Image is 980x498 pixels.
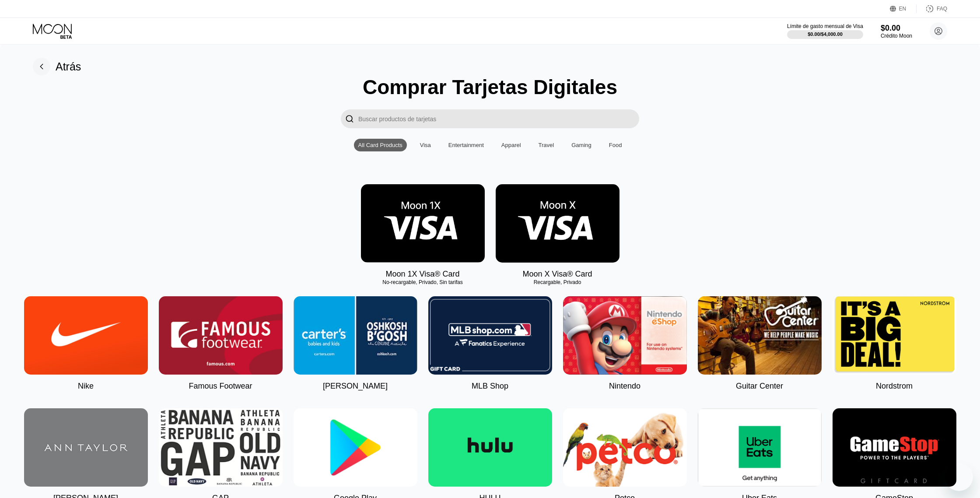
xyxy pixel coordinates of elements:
[571,142,591,148] div: Gaming
[189,382,252,391] div: Famous Footwear
[917,4,947,13] div: FAQ
[496,279,619,285] div: Recargable, Privado
[420,142,431,148] div: Visa
[605,139,626,151] div: Food
[567,139,596,151] div: Gaming
[345,114,354,124] div: 
[358,142,402,148] div: All Card Products
[56,60,81,73] div: Atrás
[448,142,484,148] div: Entertainment
[501,142,521,148] div: Apparel
[539,142,554,148] div: Travel
[363,75,617,99] div: Comprar Tarjetas Digitales
[444,139,488,151] div: Entertainment
[881,33,912,39] div: Crédito Moon
[416,139,435,151] div: Visa
[876,382,913,391] div: Nordstrom
[497,139,525,151] div: Apparel
[787,23,863,29] div: Límite de gasto mensual de Visa
[385,270,459,279] div: Moon 1X Visa® Card
[534,139,559,151] div: Travel
[361,279,485,285] div: No-recargable, Privado, Sin tarifas
[33,58,81,75] div: Atrás
[522,270,592,279] div: Moon X Visa® Card
[341,109,358,128] div: 
[787,23,863,39] div: Límite de gasto mensual de Visa$0.00/$4,000.00
[945,463,973,491] iframe: Botón para iniciar la ventana de mensajería
[354,139,407,151] div: All Card Products
[736,382,783,391] div: Guitar Center
[609,382,640,391] div: Nintendo
[808,32,843,37] div: $0.00 / $4,000.00
[937,6,947,12] div: FAQ
[899,6,906,12] div: EN
[609,142,622,148] div: Food
[472,382,508,391] div: MLB Shop
[881,24,912,39] div: $0.00Crédito Moon
[78,382,94,391] div: Nike
[881,24,912,33] div: $0.00
[323,382,388,391] div: [PERSON_NAME]
[890,4,917,13] div: EN
[358,109,639,128] input: Search card products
